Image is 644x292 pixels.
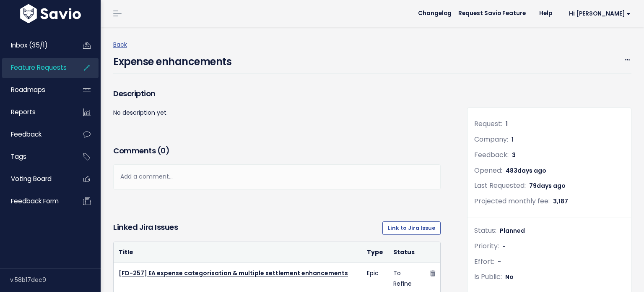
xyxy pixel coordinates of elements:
[474,119,502,129] span: Request:
[11,197,59,205] span: Feedback form
[2,103,70,122] a: Reports
[113,108,441,118] p: No description yet.
[502,242,506,250] span: -
[119,269,348,277] a: [FD-257] EA expense categorisation & multiple settlement enhancements
[537,182,566,190] span: days ago
[11,152,26,161] span: Tags
[474,181,526,190] span: Last Requested:
[500,226,525,235] span: Planned
[113,164,441,189] div: Add a comment...
[532,7,559,20] a: Help
[2,147,70,166] a: Tags
[2,192,70,211] a: Feedback form
[529,182,566,190] span: 79
[474,196,550,206] span: Projected monthly fee:
[506,166,546,175] span: 483
[113,88,441,100] h3: Description
[474,241,499,251] span: Priority:
[11,174,52,183] span: Voting Board
[2,169,70,189] a: Voting Board
[498,258,501,266] span: -
[161,145,166,156] span: 0
[474,257,494,266] span: Effort:
[11,85,45,94] span: Roadmaps
[474,166,502,175] span: Opened:
[2,125,70,144] a: Feedback
[11,41,48,50] span: Inbox (35/1)
[2,36,70,55] a: Inbox (35/1)
[512,135,514,144] span: 1
[113,40,127,49] a: Back
[452,7,532,20] a: Request Savio Feature
[11,63,67,72] span: Feature Requests
[474,134,508,144] span: Company:
[474,226,496,235] span: Status:
[10,269,101,291] div: v.58b17dec9
[113,50,231,69] h4: Expense enhancements
[553,197,568,205] span: 3,187
[505,273,514,281] span: No
[11,130,42,139] span: Feedback
[113,221,178,235] h3: Linked Jira issues
[517,166,546,175] span: days ago
[388,242,425,263] th: Status
[2,58,70,77] a: Feature Requests
[506,120,508,128] span: 1
[362,242,388,263] th: Type
[114,242,362,263] th: Title
[418,11,452,16] span: Changelog
[474,150,509,160] span: Feedback:
[11,108,36,116] span: Reports
[382,221,441,235] a: Link to Jira Issue
[113,145,441,157] h3: Comments ( )
[18,4,83,23] img: logo-white.9d6f32f41409.svg
[559,7,637,20] a: Hi [PERSON_NAME]
[512,151,516,159] span: 3
[2,80,70,100] a: Roadmaps
[569,11,631,17] span: Hi [PERSON_NAME]
[474,272,502,281] span: Is Public:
